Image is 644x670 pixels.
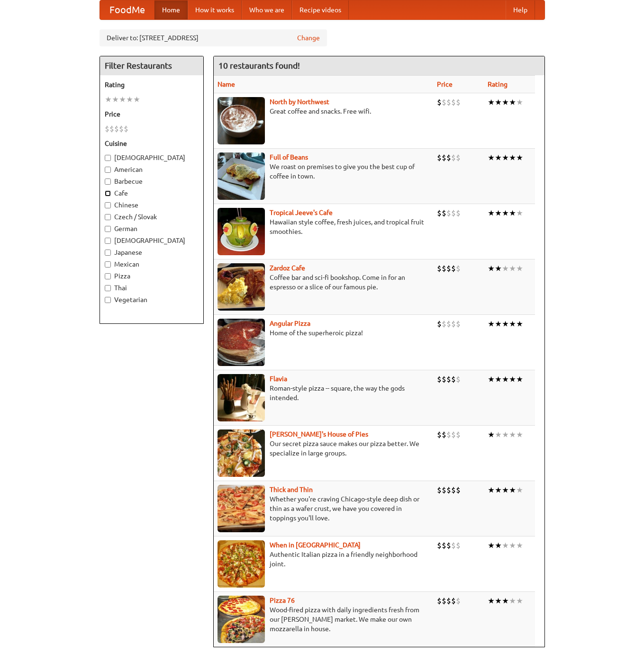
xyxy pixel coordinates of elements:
p: We roast on premises to give you the best cup of coffee in town. [218,162,430,181]
li: ★ [516,374,523,384]
li: $ [451,374,456,384]
li: $ [451,152,456,163]
input: American [105,167,111,173]
label: Japanese [105,248,199,257]
li: $ [105,124,109,134]
li: $ [442,208,446,218]
li: ★ [495,540,502,551]
li: $ [451,485,456,495]
label: Czech / Slovak [105,212,199,222]
li: ★ [488,540,495,551]
li: ★ [516,596,523,606]
a: Price [437,80,453,88]
li: ★ [495,208,502,218]
a: When in [GEOGRAPHIC_DATA] [270,541,361,549]
li: ★ [516,97,523,107]
p: Great coffee and snacks. Free wifi. [218,107,430,116]
li: $ [437,208,442,218]
p: Wood-fired pizza with daily ingredients fresh from our [PERSON_NAME] market. We make our own mozz... [218,605,430,634]
li: ★ [495,374,502,384]
li: $ [456,596,461,606]
p: Roman-style pizza -- square, the way the gods intended. [218,384,430,402]
input: [DEMOGRAPHIC_DATA] [105,155,111,161]
li: $ [451,97,456,107]
li: $ [437,97,442,107]
li: ★ [495,152,502,163]
li: $ [114,124,119,134]
input: German [105,226,111,232]
input: Pizza [105,273,111,279]
label: Mexican [105,259,199,269]
li: ★ [509,374,516,384]
li: ★ [502,374,509,384]
img: angular.jpg [218,319,265,366]
li: ★ [516,319,523,329]
li: $ [442,485,446,495]
li: ★ [495,263,502,274]
h4: Filter Restaurants [100,56,203,75]
li: ★ [502,596,509,606]
li: ★ [502,429,509,440]
label: [DEMOGRAPHIC_DATA] [105,153,199,162]
li: $ [456,429,461,440]
li: ★ [502,319,509,329]
a: Rating [488,80,508,88]
div: Deliver to: [STREET_ADDRESS] [100,29,327,46]
input: Barbecue [105,179,111,185]
a: Home [154,0,188,19]
li: $ [446,485,451,495]
li: ★ [509,263,516,274]
li: ★ [516,485,523,495]
a: Full of Beans [270,153,308,161]
p: Our secret pizza sauce makes our pizza better. We specialize in large groups. [218,439,430,458]
label: [DEMOGRAPHIC_DATA] [105,236,199,245]
li: $ [437,319,442,329]
h5: Rating [105,80,199,89]
li: ★ [509,485,516,495]
a: Name [218,80,235,88]
li: $ [446,97,451,107]
label: Barbecue [105,177,199,186]
li: ★ [495,97,502,107]
a: Flavia [270,375,287,383]
label: Pizza [105,271,199,281]
li: $ [451,319,456,329]
ng-pluralize: 10 restaurants found! [218,61,300,70]
li: ★ [516,263,523,274]
input: Cafe [105,190,111,197]
label: Vegetarian [105,295,199,304]
li: $ [456,485,461,495]
li: ★ [488,485,495,495]
li: ★ [502,97,509,107]
a: Zardoz Cafe [270,264,305,272]
li: ★ [502,152,509,163]
li: ★ [488,263,495,274]
a: Change [297,33,320,43]
li: $ [437,485,442,495]
a: Thick and Thin [270,486,313,493]
img: beans.jpg [218,152,265,200]
li: ★ [509,208,516,218]
li: ★ [509,596,516,606]
img: flavia.jpg [218,374,265,421]
h5: Price [105,109,199,119]
label: Thai [105,283,199,293]
li: $ [124,124,128,134]
li: ★ [502,485,509,495]
li: $ [442,97,446,107]
li: ★ [509,540,516,551]
input: Mexican [105,261,111,268]
b: Angular Pizza [270,320,310,327]
p: Hawaiian style coffee, fresh juices, and tropical fruit smoothies. [218,217,430,236]
img: pizza76.jpg [218,596,265,643]
input: [DEMOGRAPHIC_DATA] [105,238,111,244]
img: wheninrome.jpg [218,540,265,588]
li: ★ [112,94,119,105]
li: $ [446,152,451,163]
li: ★ [105,94,112,105]
li: $ [442,429,446,440]
li: ★ [495,596,502,606]
li: $ [442,596,446,606]
li: ★ [495,319,502,329]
